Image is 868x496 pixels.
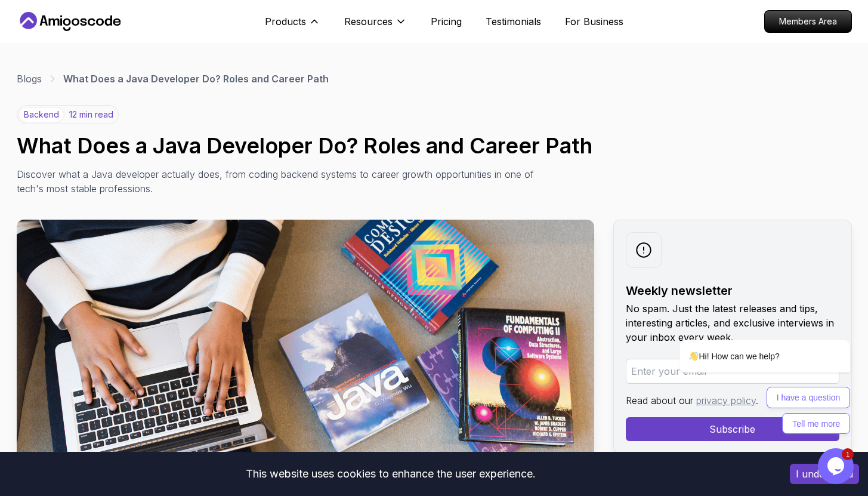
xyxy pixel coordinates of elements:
a: Members Area [764,10,852,33]
input: Enter your email [626,359,839,384]
a: Pricing [431,14,462,29]
p: No spam. Just the latest releases and tips, interesting articles, and exclusive interviews in you... [626,301,839,344]
iframe: chat widget [818,448,856,484]
button: Subscribe [626,417,839,441]
p: Read about our . [626,393,839,408]
div: This website uses cookies to enhance the user experience. [9,461,772,487]
img: What Does a Java Developer Do? Roles and Career Path thumbnail [17,220,594,488]
p: Resources [344,14,393,29]
a: Testimonials [486,14,541,29]
button: Resources [344,14,407,38]
a: For Business [565,14,623,29]
button: Products [265,14,320,38]
p: Products [265,14,306,29]
iframe: chat widget [641,232,856,442]
p: Members Area [765,11,851,32]
button: Accept cookies [790,464,859,484]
